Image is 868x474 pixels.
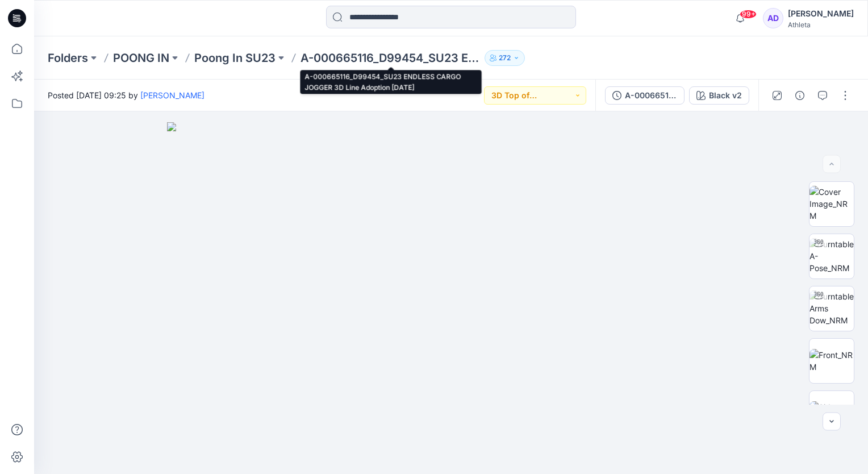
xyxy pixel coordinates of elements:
span: Posted [DATE] 09:25 by [48,89,205,101]
a: Poong In SU23 [194,50,276,66]
img: Turntable A-Pose_NRM [809,238,854,274]
span: 99+ [740,10,757,19]
a: [PERSON_NAME] [140,90,205,100]
div: Athleta [788,20,854,29]
img: Turntable Arms Dow_NRM [809,290,854,326]
img: Front_NRM [809,349,854,373]
a: POONG IN [113,50,169,66]
button: Black v2 [689,86,749,105]
div: Black v2 [709,89,742,102]
img: eyJhbGciOiJIUzI1NiIsImtpZCI6IjAiLCJzbHQiOiJzZXMiLCJ0eXAiOiJKV1QifQ.eyJkYXRhIjp7InR5cGUiOiJzdG9yYW... [167,122,735,474]
div: A-000665116_D99454_SU23 ENDLESS CARGO JOGGER 3D Line Adoption 15NOV22 [625,89,677,102]
button: A-000665116_D99454_SU23 ENDLESS CARGO JOGGER 3D Line Adoption [DATE] [605,86,685,105]
div: AD [763,8,783,28]
img: Side R_NRM [809,401,854,425]
p: A-000665116_D99454_SU23 ENDLESS CARGO JOGGER 3D Line Adoption [DATE] [301,50,480,66]
img: Cover Image_NRM [809,186,854,222]
a: Folders [48,50,88,66]
p: 272 [499,52,511,64]
div: [PERSON_NAME] [788,7,854,20]
button: Details [791,86,809,105]
button: 272 [485,50,525,66]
